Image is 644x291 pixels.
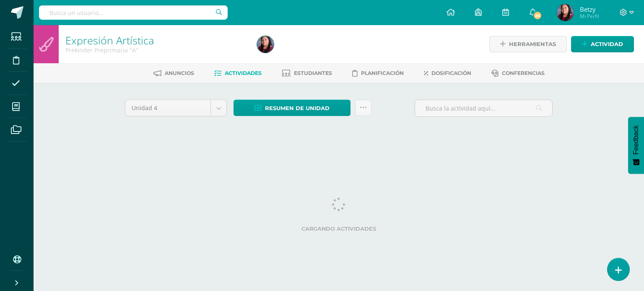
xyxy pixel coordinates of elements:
[257,36,274,53] img: e3ef1c2e9fb4cf0091d72784ffee823d.png
[282,67,332,80] a: Estudiantes
[294,70,332,76] span: Estudiantes
[491,67,545,80] a: Conferencias
[424,67,471,80] a: Dosificación
[65,46,247,54] div: Prekinder Preprimaria 'A'
[509,36,556,52] span: Herramientas
[165,70,194,76] span: Anuncios
[125,226,553,232] label: Cargando actividades
[489,36,567,52] a: Herramientas
[533,11,542,20] span: 36
[132,100,204,116] span: Unidad 4
[361,70,404,76] span: Planificación
[431,70,471,76] span: Dosificación
[580,5,599,13] span: Betzy
[628,117,644,174] button: Feedback - Mostrar encuesta
[591,36,623,52] span: Actividad
[65,33,154,47] a: Expresión Artística
[580,13,599,20] span: Mi Perfil
[234,100,351,116] a: Resumen de unidad
[225,70,262,76] span: Actividades
[502,70,545,76] span: Conferencias
[415,100,552,116] input: Busca la actividad aquí...
[632,125,640,155] span: Feedback
[125,100,226,116] a: Unidad 4
[39,5,228,20] input: Busca un usuario...
[153,67,194,80] a: Anuncios
[65,34,247,46] h1: Expresión Artística
[214,67,262,80] a: Actividades
[352,67,404,80] a: Planificación
[571,36,634,52] a: Actividad
[265,100,330,116] span: Resumen de unidad
[557,4,574,21] img: e3ef1c2e9fb4cf0091d72784ffee823d.png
